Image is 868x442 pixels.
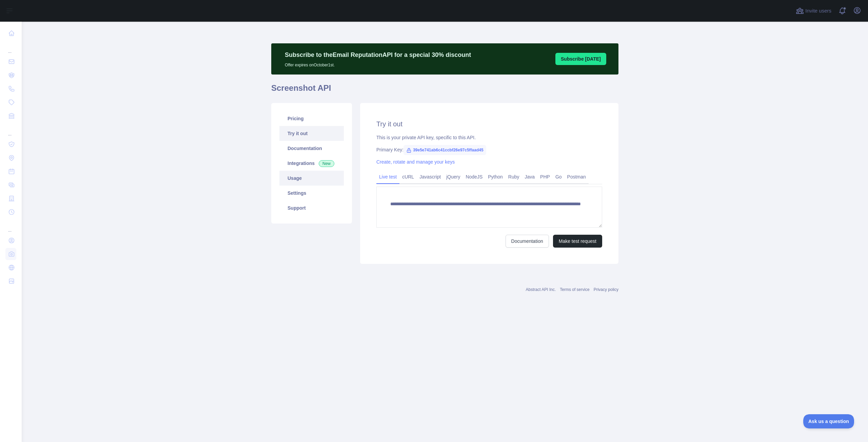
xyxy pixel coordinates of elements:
[805,7,831,15] span: Invite users
[5,41,16,54] div: ...
[794,5,833,16] button: Invite users
[319,160,334,167] span: New
[5,123,16,137] div: ...
[279,186,344,201] a: Settings
[376,146,602,153] div: Primary Key:
[485,171,506,182] a: Python
[560,287,589,292] a: Terms of service
[526,287,556,292] a: Abstract API Inc.
[271,83,618,99] h1: Screenshot API
[553,235,602,248] button: Make test request
[399,171,417,182] a: cURL
[594,287,618,292] a: Privacy policy
[403,145,486,155] span: 39e5e741ab6c41ccbf26e97c5ffaad45
[506,171,522,182] a: Ruby
[803,414,854,428] iframe: Toggle Customer Support
[376,134,602,141] div: This is your private API key, specific to this API.
[417,171,443,182] a: Javascript
[279,156,344,171] a: Integrations New
[553,171,565,182] a: Go
[376,119,602,129] h2: Try it out
[279,201,344,215] a: Support
[285,50,471,60] p: Subscribe to the Email Reputation API for a special 30 % discount
[555,53,606,65] button: Subscribe [DATE]
[5,219,16,233] div: ...
[565,171,589,182] a: Postman
[279,141,344,156] a: Documentation
[463,171,485,182] a: NodeJS
[279,111,344,126] a: Pricing
[522,171,538,182] a: Java
[376,159,455,165] a: Create, rotate and manage your keys
[279,126,344,141] a: Try it out
[506,235,549,248] a: Documentation
[285,60,471,68] p: Offer expires on October 1st.
[279,171,344,186] a: Usage
[443,171,463,182] a: jQuery
[537,171,553,182] a: PHP
[376,171,399,182] a: Live test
